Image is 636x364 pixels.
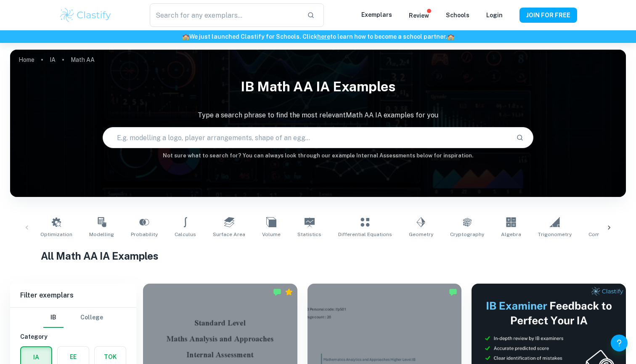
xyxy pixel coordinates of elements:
img: Marked [273,288,281,296]
button: Search [513,130,527,145]
img: Marked [449,288,457,296]
span: Trigonometry [538,231,572,238]
a: Home [19,54,34,66]
h6: Category [20,332,126,341]
span: Statistics [297,231,321,238]
span: Calculus [175,231,196,238]
button: JOIN FOR FREE [519,8,577,23]
span: Cryptography [450,231,484,238]
span: Surface Area [213,231,245,238]
h6: Not sure what to search for? You can always look through our example Internal Assessments below f... [10,151,626,160]
p: Exemplars [361,10,392,19]
h1: IB Math AA IA examples [10,73,626,100]
input: Search for any exemplars... [150,3,300,27]
span: Complex Numbers [588,231,635,238]
a: here [317,33,330,40]
p: Type a search phrase to find the most relevant Math AA IA examples for you [10,110,626,120]
span: 🏫 [447,33,454,40]
button: IB [43,308,64,328]
p: Math AA [71,55,95,64]
p: Review [409,11,429,20]
a: Login [486,12,503,19]
input: E.g. modelling a logo, player arrangements, shape of an egg... [103,126,510,149]
span: Optimization [40,231,72,238]
span: Differential Equations [338,231,392,238]
a: Schools [446,12,469,19]
button: College [80,308,103,328]
h1: All Math AA IA Examples [41,248,595,263]
button: Help and Feedback [611,335,628,351]
div: Filter type choice [43,308,103,328]
div: Premium [285,288,293,296]
h6: We just launched Clastify for Schools. Click to learn how to become a school partner. [2,32,634,41]
span: Modelling [89,231,114,238]
img: Clastify logo [59,7,112,24]
span: Algebra [501,231,521,238]
span: Volume [262,231,281,238]
span: Probability [131,231,158,238]
h6: Filter exemplars [10,284,136,307]
span: 🏫 [182,33,189,40]
a: IA [50,54,56,66]
span: Geometry [409,231,433,238]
